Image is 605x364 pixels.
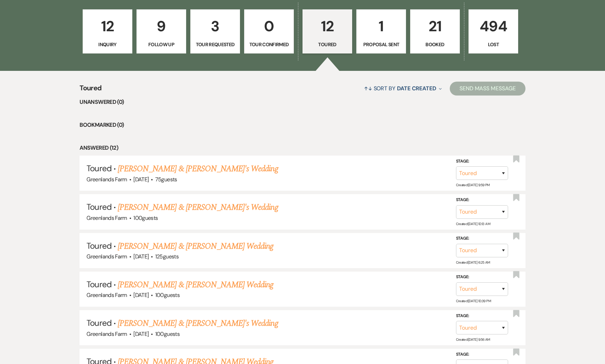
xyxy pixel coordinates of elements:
a: [PERSON_NAME] & [PERSON_NAME]'s Wedding [118,201,278,214]
label: Stage: [456,235,508,242]
p: Tour Confirmed [249,41,289,48]
li: Bookmarked (0) [80,121,525,130]
button: Send Mass Message [450,82,525,96]
p: Tour Requested [195,41,235,48]
span: 100 guests [155,330,180,338]
button: Sort By Date Created [361,79,445,98]
p: 21 [415,15,455,38]
p: 12 [307,15,348,38]
label: Stage: [456,273,508,281]
span: Created: [DATE] 9:56 AM [456,337,490,342]
span: Toured [86,240,111,251]
span: [DATE] [133,291,149,299]
a: 494Lost [469,9,518,54]
p: 0 [249,15,289,38]
a: [PERSON_NAME] & [PERSON_NAME]'s Wedding [118,317,278,330]
span: Created: [DATE] 10:39 PM [456,299,491,303]
span: [DATE] [133,253,149,260]
p: 9 [141,15,182,38]
a: [PERSON_NAME] & [PERSON_NAME] Wedding [118,279,273,291]
p: Follow Up [141,41,182,48]
span: 125 guests [155,253,179,260]
span: Created: [DATE] 9:59 PM [456,183,490,187]
p: 12 [87,15,128,38]
label: Stage: [456,158,508,165]
label: Stage: [456,312,508,320]
span: Toured [80,83,101,98]
label: Stage: [456,196,508,204]
a: 21Booked [410,9,460,54]
p: 494 [473,15,514,38]
span: Greenlands Farm [86,176,127,183]
a: 0Tour Confirmed [244,9,294,54]
a: 1Proposal Sent [356,9,406,54]
li: Unanswered (0) [80,98,525,107]
span: Greenlands Farm [86,330,127,338]
span: 100 guests [155,291,180,299]
span: Created: [DATE] 6:25 AM [456,260,490,265]
span: Toured [86,317,111,328]
span: 75 guests [155,176,177,183]
span: [DATE] [133,330,149,338]
p: Booked [415,41,455,48]
span: Toured [86,163,111,174]
label: Stage: [456,351,508,358]
p: Proposal Sent [361,41,401,48]
a: 12Toured [302,9,352,54]
p: Inquiry [87,41,128,48]
span: 100 guests [133,214,158,222]
span: Date Created [397,85,436,92]
span: Toured [86,279,111,290]
span: Toured [86,201,111,212]
span: Greenlands Farm [86,214,127,222]
span: Greenlands Farm [86,253,127,260]
li: Answered (12) [80,143,525,152]
a: 3Tour Requested [190,9,240,54]
p: 1 [361,15,401,38]
span: Created: [DATE] 10:13 AM [456,221,490,226]
p: Lost [473,41,514,48]
a: 9Follow Up [136,9,186,54]
a: [PERSON_NAME] & [PERSON_NAME]'s Wedding [118,163,278,175]
span: [DATE] [133,176,149,183]
a: [PERSON_NAME] & [PERSON_NAME] Wedding [118,240,273,253]
span: ↑↓ [364,85,372,92]
a: 12Inquiry [83,9,132,54]
p: 3 [195,15,235,38]
p: Toured [307,41,348,48]
span: Greenlands Farm [86,291,127,299]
